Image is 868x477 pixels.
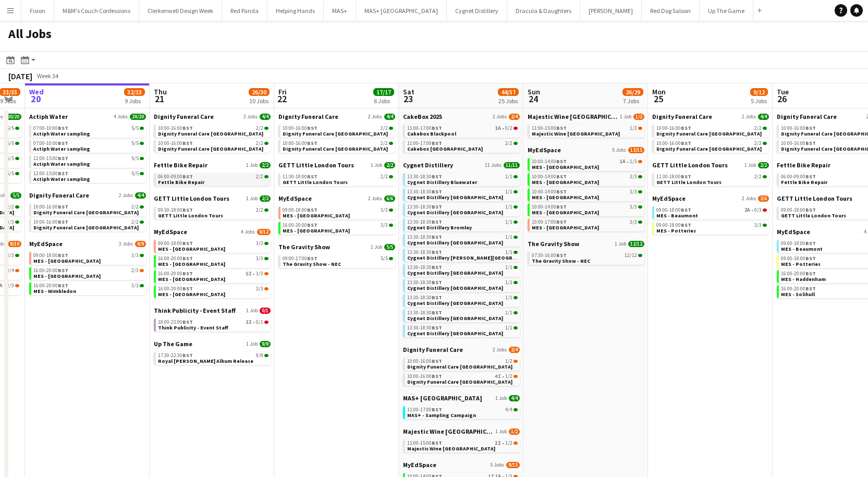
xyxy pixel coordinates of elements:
span: Fettle Bike Repair [158,179,204,186]
span: 10:00-14:00 [532,159,567,164]
span: GETT Little London Tours [154,194,229,202]
span: 5/5 [131,126,139,131]
button: Red Panda [222,1,267,21]
span: 3/3 [630,204,637,210]
span: 3/3 [754,223,762,228]
span: BST [182,140,193,146]
span: 1A [495,126,501,131]
span: 5/5 [7,171,14,176]
span: 2/4 [509,114,520,120]
span: 2/2 [256,207,263,213]
span: 10:00-16:00 [781,141,816,146]
button: Cygnet Distillery [447,1,507,21]
span: 4/4 [260,114,271,120]
span: 10:00-17:00 [532,219,567,225]
span: Cakebox Blackpool [407,130,456,137]
span: Cygnet Distillery Bluewater [407,179,477,186]
a: 07:00-10:00BST5/5Actiph Water sampling [33,140,144,152]
div: Fettle Bike Repair1 Job2/206:00-09:00BST2/2Fettle Bike Repair [154,161,271,194]
a: 11:30-18:00BST2/2GETT Little London Tours [283,173,393,185]
span: 5/5 [7,126,14,131]
span: GETT Little London Tours [781,212,846,219]
a: 10:00-16:00BST2/2Dignity Funeral Care [GEOGRAPHIC_DATA] [283,140,393,152]
span: MES - Coventry [532,179,599,186]
span: 13:30-18:30 [407,235,442,240]
span: 2/2 [505,141,512,146]
span: 20/20 [5,114,21,120]
span: 3/3 [381,223,388,228]
span: 09:30-18:00 [158,207,193,213]
a: MyEdSpace2 Jobs6/6 [278,194,395,202]
span: BST [556,218,567,225]
button: Helping Hands [267,1,324,21]
span: BST [182,206,193,213]
span: 1/2 [633,114,644,120]
span: BST [307,173,317,180]
span: 09:00-18:00 [656,223,691,228]
span: Cygnet Distillery Bristol [407,209,503,216]
span: BST [681,140,691,146]
span: 5/5 [131,171,139,176]
span: Majestic Wine Christchurch [528,113,618,120]
span: 4 Jobs [114,114,128,120]
span: BST [58,140,68,146]
span: 11:00-17:00 [407,126,442,131]
span: MyEdSpace [777,228,810,236]
span: Dignity Funeral Care [29,191,89,199]
a: 10:00-16:00BST2/2Dignity Funeral Care [GEOGRAPHIC_DATA] [158,140,268,152]
span: 11 Jobs [485,162,502,168]
span: 10:00-16:00 [283,126,317,131]
span: 06:00-09:00 [781,174,816,179]
span: 3/3 [630,174,637,179]
a: 09:00-18:00BST2A•0/3MES - Beaumont [656,206,767,218]
a: Actiph Water4 Jobs20/20 [29,113,146,120]
span: 2/2 [131,204,139,210]
span: 1 Job [371,162,382,168]
span: GETT Little London Tours [283,179,348,186]
button: Up The Game [700,1,753,21]
span: MES - Potteries [656,227,696,234]
span: 2/2 [754,174,762,179]
span: 06:00-09:00 [158,174,193,179]
span: GETT Little London Tours [158,212,223,219]
span: 3/3 [381,207,388,213]
span: 10:00-16:00 [656,141,691,146]
span: CakeBox 2025 [403,113,442,120]
div: Dignity Funeral Care2 Jobs4/410:00-16:00BST2/2Dignity Funeral Care [GEOGRAPHIC_DATA]10:00-16:00BS... [154,113,271,161]
a: 13:30-18:30BST1/1Cygnet Distillery Bluewater [407,173,518,185]
button: Dracula & Daughters [507,1,580,21]
span: MES - Northfield [532,224,599,231]
a: 10:00-14:00BST3/3MES - [GEOGRAPHIC_DATA] [532,188,642,200]
span: BST [556,158,567,165]
span: 10:00-16:00 [158,141,193,146]
a: 10:00-17:00BST3/3MES - [GEOGRAPHIC_DATA] [532,218,642,230]
span: 0/2 [505,126,512,131]
span: 09:00-18:00 [283,207,317,213]
span: MyEdSpace [278,194,312,202]
button: Fision [21,1,54,21]
span: Actiph Water [29,113,68,120]
span: BST [432,140,442,146]
span: BST [58,125,68,131]
span: 13:30-18:30 [407,204,442,210]
a: Majestic Wine [GEOGRAPHIC_DATA]1 Job1/2 [528,113,644,120]
a: GETT Little London Tours1 Job2/2 [154,194,271,202]
span: 12:00-15:00 [33,171,68,176]
div: • [532,159,642,164]
a: GETT Little London Tours1 Job2/2 [278,161,395,169]
span: 09:00-18:00 [656,207,691,213]
span: 3/3 [630,189,637,194]
span: 2A [744,207,750,213]
span: BST [681,125,691,131]
span: BST [58,170,68,177]
span: Cygnet Distillery [403,161,453,169]
span: Cakebox Edinburgh [407,145,483,152]
span: 1/1 [505,189,512,194]
span: 2 Jobs [119,192,133,199]
span: 1 Job [246,195,258,202]
span: 3/3 [630,219,637,225]
span: 13/15 [628,147,644,153]
span: 1/1 [505,174,512,179]
span: 10:00-14:00 [532,189,567,194]
span: 11/11 [504,162,520,168]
